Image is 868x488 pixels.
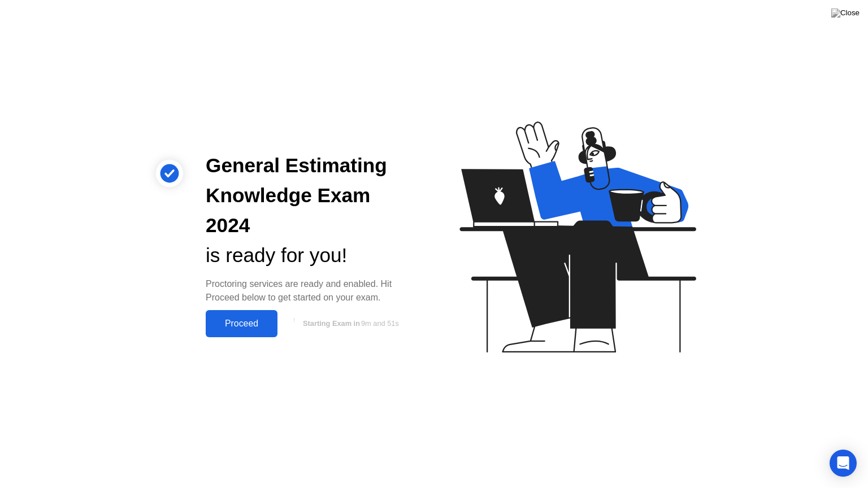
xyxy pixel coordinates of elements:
[206,277,416,304] div: Proctoring services are ready and enabled. Hit Proceed below to get started on your exam.
[209,319,274,329] div: Proceed
[206,151,416,240] div: General Estimating Knowledge Exam 2024
[283,313,416,334] button: Starting Exam in9m and 51s
[206,310,277,337] button: Proceed
[831,8,860,18] img: Close
[361,319,399,328] span: 9m and 51s
[206,241,416,271] div: is ready for you!
[830,450,857,477] div: Open Intercom Messenger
